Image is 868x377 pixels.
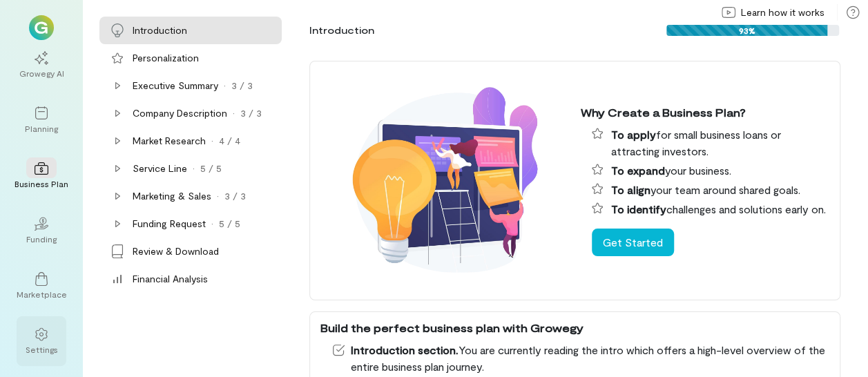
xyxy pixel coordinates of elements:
[17,316,66,366] a: Settings
[133,106,227,120] div: Company Description
[211,217,213,231] div: ·
[133,51,199,65] div: Personalization
[219,217,240,231] div: 5 / 5
[611,128,656,141] span: To apply
[351,343,459,356] span: Introduction section.
[15,178,68,189] div: Business Plan
[320,320,829,336] div: Build the perfect business plan with Growegy
[17,261,66,311] a: Marketplace
[26,233,57,244] div: Funding
[320,69,570,292] img: Why create a business plan
[233,106,235,120] div: ·
[611,183,650,196] span: To align
[581,104,830,121] div: Why Create a Business Plan?
[592,126,830,159] li: for small business loans or attracting investors.
[17,206,66,255] a: Funding
[224,79,226,93] div: ·
[133,217,206,231] div: Funding Request
[217,189,219,203] div: ·
[133,272,208,286] div: Financial Analysis
[26,344,58,355] div: Settings
[19,68,64,79] div: Growegy AI
[592,229,674,256] button: Get Started
[133,134,206,148] div: Market Research
[592,182,830,198] li: your team around shared goals.
[133,162,187,175] div: Service Line
[17,151,66,200] a: Business Plan
[193,162,195,175] div: ·
[592,162,830,179] li: your business.
[224,189,246,203] div: 3 / 3
[309,23,374,37] div: Introduction
[231,79,253,93] div: 3 / 3
[133,189,211,203] div: Marketing & Sales
[17,40,66,90] a: Growegy AI
[200,162,222,175] div: 5 / 5
[331,342,829,375] li: You are currently reading the intro which offers a high-level overview of the entire business pla...
[17,289,67,300] div: Marketplace
[219,134,240,148] div: 4 / 4
[25,123,58,134] div: Planning
[211,134,213,148] div: ·
[133,23,187,37] div: Introduction
[133,79,218,93] div: Executive Summary
[17,95,66,145] a: Planning
[133,244,219,258] div: Review & Download
[240,106,262,120] div: 3 / 3
[611,164,665,177] span: To expand
[611,202,666,215] span: To identify
[592,201,830,217] li: challenges and solutions early on.
[741,6,824,19] span: Learn how it works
